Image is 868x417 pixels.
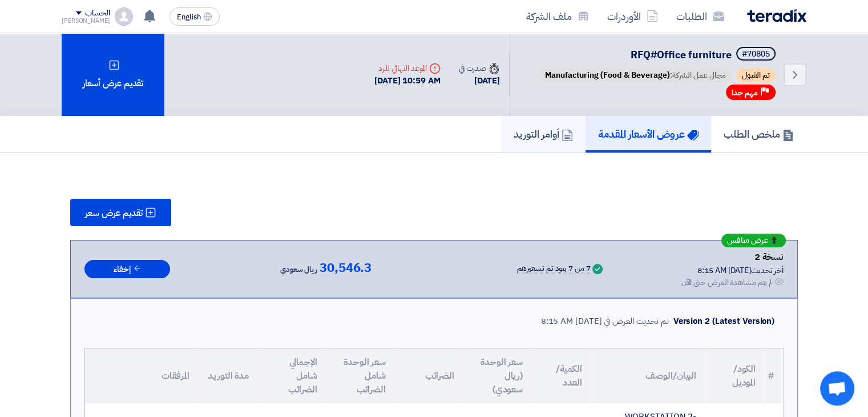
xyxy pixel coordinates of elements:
th: الكود/الموديل [705,348,765,403]
img: profile_test.png [115,7,133,26]
div: الحساب [85,9,110,18]
th: البيان/الوصف [591,348,705,403]
div: أخر تحديث [DATE] 8:15 AM [681,264,784,276]
a: ملف الشركة [517,3,598,30]
th: مدة التوريد [199,348,258,403]
a: Open chat [820,371,854,406]
div: تقديم عرض أسعار [62,33,164,116]
div: 7 من 7 بنود تم تسعيرهم [516,264,590,274]
div: Version 2 (Latest Version) [673,315,774,328]
div: [DATE] [459,74,500,87]
div: [PERSON_NAME] [62,18,110,24]
img: Teradix logo [747,9,806,22]
span: RFQ#Office furniture [631,47,732,62]
span: 30,546.3 [320,261,372,275]
span: English [177,13,201,21]
h5: أوامر التوريد [514,127,573,141]
div: تم تحديث العرض في [DATE] 8:15 AM [541,315,669,328]
a: ملخص الطلب [711,116,806,153]
div: الموعد النهائي للرد [374,62,441,74]
h5: ملخص الطلب [724,127,794,141]
span: مهم جدا [732,87,758,98]
span: ريال سعودي [280,263,317,276]
span: تم القبول [736,69,776,82]
th: المرفقات [85,348,199,403]
span: تقديم عرض سعر [85,209,143,218]
h5: RFQ#Office furniture [537,47,778,63]
th: الإجمالي شامل الضرائب [258,348,326,403]
button: English [169,7,220,26]
span: مجال عمل الشركة: [539,69,732,82]
div: نسخة 2 [681,250,784,264]
span: Manufacturing (Food & Beverage) [545,69,670,81]
div: #70805 [742,50,770,58]
a: أوامر التوريد [501,116,586,153]
th: الضرائب [395,348,463,403]
h5: عروض الأسعار المقدمة [598,127,699,141]
a: الأوردرات [598,3,667,30]
th: سعر الوحدة شامل الضرائب [326,348,395,403]
div: لم يتم مشاهدة العرض حتى الآن [681,276,772,288]
div: صدرت في [459,62,500,74]
th: # [765,348,783,403]
a: الطلبات [667,3,733,30]
th: سعر الوحدة (ريال سعودي) [463,348,532,403]
div: [DATE] 10:59 AM [374,74,441,87]
button: إخفاء [84,260,170,279]
th: الكمية/العدد [532,348,591,403]
a: عروض الأسعار المقدمة [586,116,711,153]
span: عرض منافس [727,236,768,244]
button: تقديم عرض سعر [70,199,171,226]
